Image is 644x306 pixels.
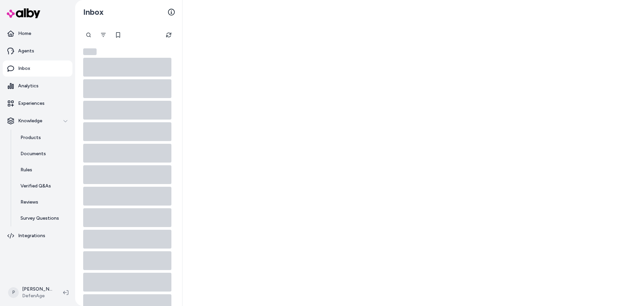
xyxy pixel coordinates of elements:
button: Filter [97,28,110,42]
a: Survey Questions [14,210,72,226]
p: Home [18,30,31,37]
button: P[PERSON_NAME]DefenAge [4,282,58,303]
p: [PERSON_NAME] [22,286,52,293]
p: Analytics [18,83,39,89]
a: Rules [14,162,72,178]
h2: Inbox [83,7,104,17]
p: Products [20,134,41,141]
img: alby Logo [7,8,40,18]
span: P [8,287,19,298]
a: Products [14,130,72,146]
p: Inbox [18,65,30,72]
p: Integrations [18,232,45,239]
a: Verified Q&As [14,178,72,194]
p: Reviews [20,199,38,206]
button: Refresh [162,28,175,42]
a: Experiences [3,95,72,112]
a: Reviews [14,194,72,210]
a: Inbox [3,60,72,77]
span: DefenAge [22,293,52,299]
p: Rules [20,167,32,173]
p: Agents [18,48,34,54]
p: Documents [20,150,46,157]
a: Home [3,26,72,42]
p: Knowledge [18,118,42,124]
p: Experiences [18,100,45,107]
p: Survey Questions [20,215,59,222]
a: Integrations [3,228,72,244]
p: Verified Q&As [20,183,51,189]
a: Documents [14,146,72,162]
a: Agents [3,43,72,59]
button: Knowledge [3,113,72,129]
a: Analytics [3,78,72,94]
